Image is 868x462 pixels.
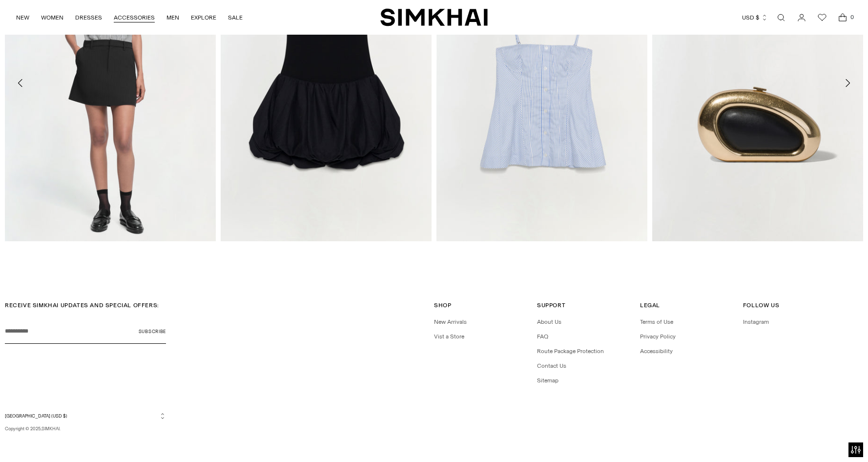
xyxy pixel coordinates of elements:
[41,426,60,431] a: SIMKHAI
[5,302,159,309] span: RECEIVE SIMKHAI UPDATES AND SPECIAL OFFERS:
[380,8,488,27] a: SIMKHAI
[537,348,604,355] a: Route Package Protection
[833,8,852,27] a: Open cart modal
[640,348,673,355] a: Accessibility
[537,333,548,340] a: FAQ
[434,318,467,325] a: New Arrivals
[166,7,179,28] a: MEN
[743,302,779,309] span: Follow Us
[114,7,155,28] a: ACCESSORIES
[537,362,566,369] a: Contact Us
[5,425,166,432] p: Copyright © 2025, .
[640,333,676,340] a: Privacy Policy
[640,318,673,325] a: Terms of Use
[434,333,464,340] a: Vist a Store
[75,7,102,28] a: DRESSES
[537,302,565,309] span: Support
[16,7,29,28] a: NEW
[640,302,660,309] span: Legal
[837,72,858,94] button: Move to next carousel slide
[191,7,216,28] a: EXPLORE
[847,13,856,21] span: 0
[434,302,451,309] span: Shop
[228,7,243,28] a: SALE
[10,72,31,94] button: Move to previous carousel slide
[41,7,63,28] a: WOMEN
[537,377,558,384] a: Sitemap
[537,318,561,325] a: About Us
[812,8,832,27] a: Wishlist
[139,319,166,344] button: Subscribe
[5,412,166,420] button: [GEOGRAPHIC_DATA] (USD $)
[792,8,811,27] a: Go to the account page
[743,318,769,325] a: Instagram
[771,8,791,27] a: Open search modal
[742,7,768,28] button: USD $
